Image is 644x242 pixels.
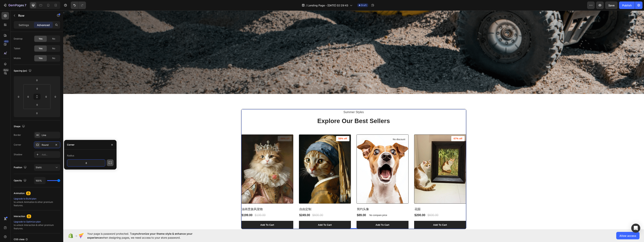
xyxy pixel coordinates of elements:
input: Auto [67,160,105,166]
font: Opacity [14,179,22,182]
button: 7 [2,1,28,9]
span: No [52,37,55,40]
span: synchronize your theme style & enhance your experience [87,232,193,239]
pre: 67% off [388,125,401,131]
div: $199.00 [178,202,190,207]
input: 0 [53,94,58,99]
input: 0px [33,102,41,108]
div: Beta [3,69,9,72]
font: Position [14,166,22,169]
font: Mobile [14,57,21,60]
p: No discount [330,127,342,131]
span: No [52,57,55,60]
button: Save [605,1,618,9]
pre: 59% off [273,125,286,131]
button: Static [34,164,60,171]
div: Open Intercom Messenger [631,224,640,233]
font: Animation [14,192,25,195]
font: Spacing (px) [14,69,27,72]
span: Yes [39,47,42,50]
input: Auto [34,177,45,184]
font: CSS class [14,238,24,241]
font: Interaction [14,215,25,218]
div: Line [42,134,59,137]
font: Tablet [14,47,20,50]
div: Add To Cart [370,213,384,216]
button: Add To Cart [351,210,403,219]
span: Yes [39,57,42,60]
p: Advanced [37,23,50,27]
div: Upgrade to Build plan [14,197,60,200]
a: 简约头像 [293,124,345,193]
font: Border [14,133,21,137]
span: Static [36,166,42,169]
font: to unlock Animation & other premium features. [14,201,53,207]
div: Add To Cart [255,213,268,216]
h2: 油画贵族风宠物 [178,196,230,201]
button: Allow access [616,232,639,239]
div: $89.00 [293,202,303,207]
h2: 花园 [351,196,403,201]
div: Add To Cart [312,213,326,216]
div: Radius [67,154,74,157]
p: Explore Our Best Sellers [178,107,402,115]
a: 油画贵族风宠物 [178,124,230,193]
h2: 简约头像 [293,196,345,201]
button: Publish [619,1,635,9]
a: 自由定制 [236,124,287,193]
span: Yes [39,37,42,40]
font: Desktop [14,37,23,40]
div: Add... [42,153,59,156]
input: 0 [33,77,41,83]
div: 450 [4,40,9,43]
div: $100.00 [191,202,203,207]
span: Landing Page - [DATE] 02:29:43 [308,3,348,7]
p: 7 [25,3,26,7]
h2: 自由定制 [236,196,288,201]
font: to unlock Interaction & other premium features. [14,224,54,230]
span: / [306,3,307,7]
p: No compare price [306,204,324,206]
p: Settings [19,23,29,27]
div: $200.00 [351,202,363,207]
span: Draft [361,4,367,7]
font: Publish [622,3,632,7]
span: Save [608,4,615,7]
div: $249.00 [236,202,247,207]
font: Corner [14,143,21,146]
input: 0px [25,94,31,99]
div: $600.00 [364,202,375,207]
span: Your page is password protected. To when designing pages, we need access to your store password. [87,232,207,240]
font: Shadow [14,153,22,156]
a: 花园 [351,124,403,193]
iframe: Design area [63,10,644,229]
input: 0 [16,94,21,99]
button: Add To Cart [236,210,288,219]
input: 0 [33,110,41,116]
div: Undo/Redo [71,1,86,9]
div: $600.00 [249,202,260,207]
input: 0px [33,86,41,91]
span: No [52,47,55,50]
div: Corner [67,143,74,146]
p: Summer Styles [178,99,402,105]
div: Upgrade to Optimize plan [14,220,60,223]
button: Add To Cart [178,210,230,219]
div: Add To Cart [197,213,211,216]
pre: -99% off [214,125,229,131]
p: Row [18,13,50,18]
div: Round [42,143,53,147]
button: Add To Cart [293,210,345,219]
font: Shape [14,125,20,128]
input: 0px [43,94,49,99]
span: Allow access [619,234,636,238]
